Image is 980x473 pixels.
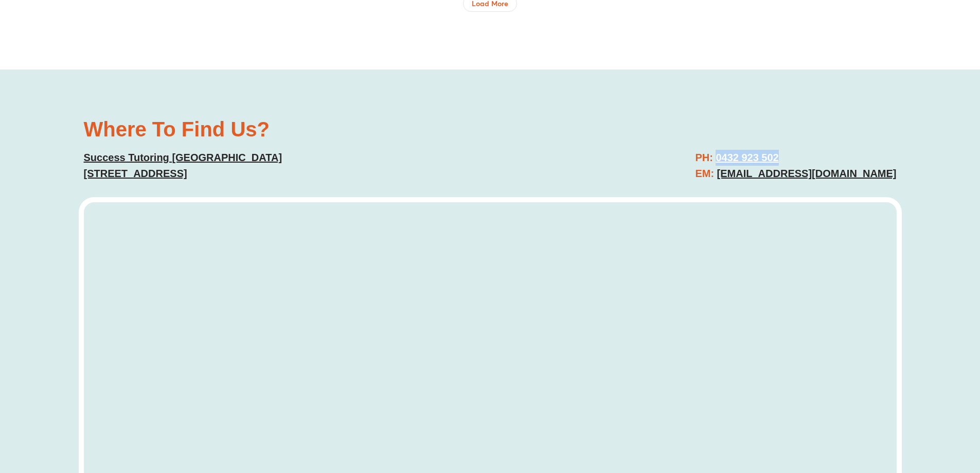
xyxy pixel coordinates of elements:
[695,152,712,163] span: PH:
[695,168,714,179] span: EM:
[717,168,897,179] a: [EMAIL_ADDRESS][DOMAIN_NAME]
[929,424,980,473] iframe: Chat Widget
[716,152,778,163] a: 0432 923 502
[84,152,282,179] a: Success Tutoring [GEOGRAPHIC_DATA][STREET_ADDRESS]
[84,119,480,139] h2: Where To Find Us?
